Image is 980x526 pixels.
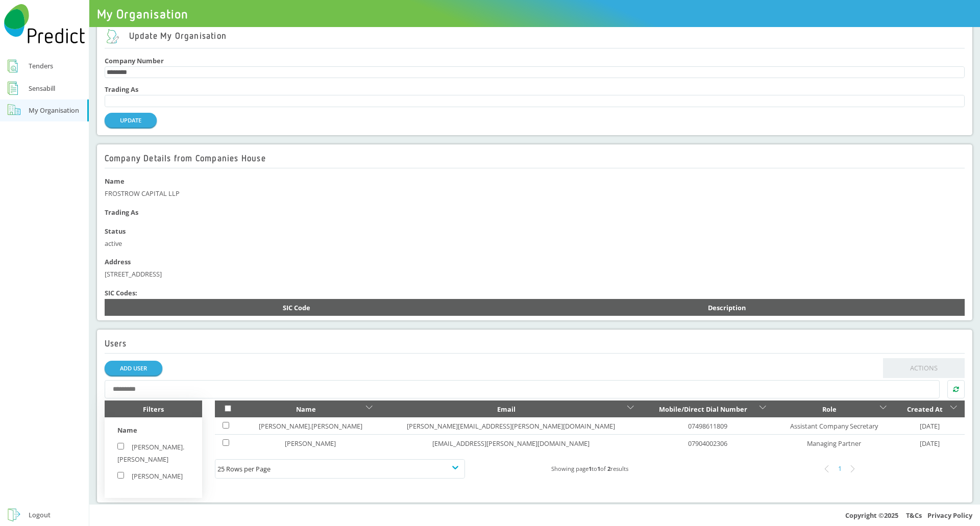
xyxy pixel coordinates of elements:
h4: Company Number [105,57,965,65]
div: Logout [29,509,51,521]
a: T&Cs [906,511,922,520]
input: [PERSON_NAME].[PERSON_NAME] [117,443,124,449]
h2: Company Details from Companies House [105,154,266,163]
div: Description [497,302,957,314]
div: Address [105,256,965,268]
b: 1 [589,465,592,472]
div: Copyright © 2025 [89,504,980,526]
div: Name [105,175,965,187]
div: Role [781,403,878,415]
div: Email [387,403,625,415]
div: Created At [902,403,948,415]
div: My Organisation [29,104,79,116]
a: Managing Partner [807,439,861,448]
div: Name [249,403,363,415]
div: Filters [105,400,202,417]
div: Showing page to of results [465,463,715,475]
a: Assistant Company Secretary [790,421,878,431]
div: 1 [833,462,846,475]
div: Name [117,424,189,441]
label: [PERSON_NAME].[PERSON_NAME] [117,442,184,464]
div: [STREET_ADDRESS] [105,268,965,280]
a: [PERSON_NAME][EMAIL_ADDRESS][PERSON_NAME][DOMAIN_NAME] [407,421,615,431]
h2: Users [105,339,127,348]
a: ADD USER [105,361,162,375]
h4: Trading As [105,86,965,93]
a: [DATE] [920,421,940,431]
div: active [105,237,965,249]
h2: Update My Organisation [105,29,227,44]
a: 07498611809 [688,421,727,431]
a: 07904002306 [688,439,727,448]
a: [PERSON_NAME].[PERSON_NAME] [259,421,362,431]
div: Trading As [105,206,965,218]
b: 2 [607,465,610,472]
div: Tenders [29,60,53,72]
input: [PERSON_NAME] [117,472,124,479]
b: 1 [597,465,600,472]
button: UPDATE [105,113,157,128]
label: [PERSON_NAME] [117,471,183,481]
div: FROSTROW CAPITAL LLP [105,187,965,199]
div: SIC Codes: [105,287,965,299]
div: 25 Rows per Page [217,463,462,475]
img: Predict Mobile [4,4,85,44]
div: Sensabill [29,82,55,94]
a: [EMAIL_ADDRESS][PERSON_NAME][DOMAIN_NAME] [432,439,590,448]
a: [PERSON_NAME] [285,439,336,448]
a: Privacy Policy [927,511,972,520]
div: Status [105,225,965,237]
a: [DATE] [920,439,940,448]
div: SIC Code [112,302,481,314]
div: Mobile/Direct Dial Number [649,403,757,415]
